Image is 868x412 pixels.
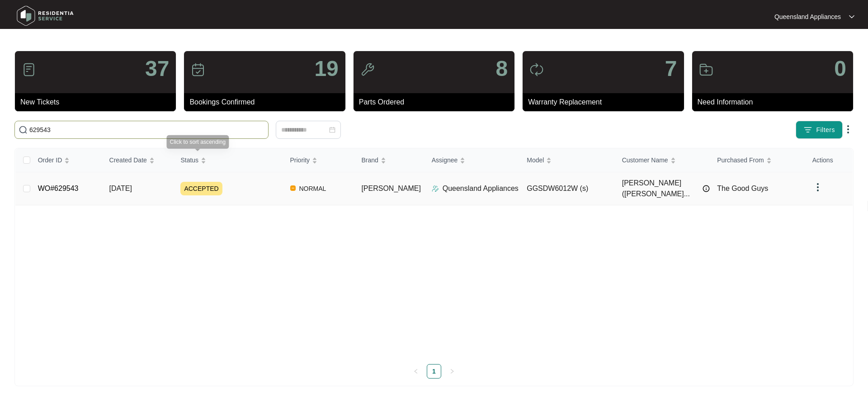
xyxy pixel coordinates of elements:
button: filter iconFilters [796,121,843,139]
th: Priority [283,148,354,172]
button: right [445,364,459,379]
span: Created Date [109,155,147,165]
p: 0 [834,58,846,80]
span: Customer Name [622,155,668,165]
th: Order ID [31,148,102,172]
img: icon [699,62,713,77]
th: Actions [805,148,853,172]
span: Priority [290,155,310,165]
img: residentia service logo [14,2,77,29]
span: right [449,369,455,374]
span: [DATE] [109,185,132,192]
li: 1 [427,364,441,379]
span: Brand [361,155,378,165]
img: search-icon [19,125,28,134]
img: icon [529,62,544,77]
a: 1 [427,365,441,378]
span: [PERSON_NAME] [361,185,421,192]
p: Queensland Appliances [443,183,519,194]
img: icon [191,62,205,77]
p: Need Information [698,97,853,108]
p: 37 [145,58,169,80]
p: 8 [495,58,508,80]
img: Assigner Icon [432,185,439,192]
p: Parts Ordered [359,97,514,108]
th: Created Date [102,148,174,172]
span: NORMAL [296,183,330,194]
p: Queensland Appliances [774,12,841,21]
th: Model [519,148,615,172]
th: Purchased From [710,148,805,172]
span: Purchased From [717,155,764,165]
p: Warranty Replacement [528,97,684,108]
p: Bookings Confirmed [189,97,345,108]
span: ACCEPTED [180,182,222,195]
span: Order ID [38,155,62,165]
img: dropdown arrow [849,14,854,19]
img: filter icon [803,125,812,134]
p: 7 [665,58,677,80]
span: Status [180,155,198,165]
li: Next Page [445,364,459,379]
span: [PERSON_NAME] ([PERSON_NAME]... [622,178,698,199]
img: Info icon [703,185,710,192]
li: Previous Page [409,364,423,379]
p: 19 [314,58,338,80]
span: The Good Guys [717,185,768,192]
p: New Tickets [20,97,176,108]
img: dropdown arrow [812,182,823,193]
td: GGSDW6012W (s) [519,172,615,205]
img: dropdown arrow [843,124,854,135]
img: icon [22,62,36,77]
th: Brand [354,148,424,172]
th: Customer Name [615,148,710,172]
span: Model [527,155,544,165]
img: Vercel Logo [290,185,296,191]
a: WO#629543 [38,185,79,192]
th: Status [173,148,283,172]
th: Assignee [425,148,520,172]
input: Search by Order Id, Assignee Name, Customer Name, Brand and Model [29,125,264,135]
span: Filters [816,125,835,135]
button: left [409,364,423,379]
img: icon [360,62,375,77]
span: left [413,369,419,374]
span: Assignee [432,155,458,165]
